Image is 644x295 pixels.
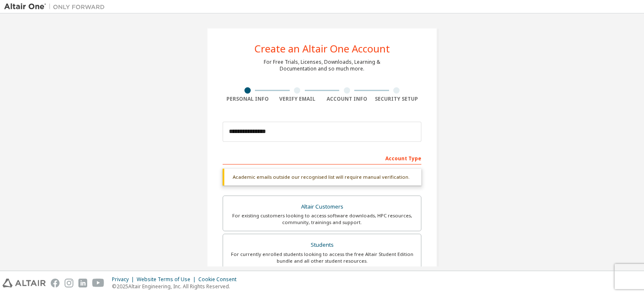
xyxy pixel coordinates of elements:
div: Altair Customers [228,201,416,213]
div: Privacy [112,276,137,283]
img: facebook.svg [51,279,60,287]
div: Create an Altair One Account [254,44,390,54]
div: Students [228,239,416,251]
img: altair_logo.svg [3,279,46,287]
div: For Free Trials, Licenses, Downloads, Learning & Documentation and so much more. [264,59,380,72]
img: Altair One [4,3,109,11]
div: Website Terms of Use [137,276,198,283]
div: For currently enrolled students looking to access the free Altair Student Edition bundle and all ... [228,251,416,264]
div: Verify Email [273,96,322,102]
div: Account Info [322,96,372,102]
div: For existing customers looking to access software downloads, HPC resources, community, trainings ... [228,212,416,226]
div: Personal Info [223,96,273,102]
div: Account Type [223,151,421,164]
div: Academic emails outside our recognised list will require manual verification. [223,169,421,185]
div: Security Setup [372,96,422,102]
img: instagram.svg [65,279,73,287]
img: linkedin.svg [78,279,87,287]
img: youtube.svg [92,279,104,287]
p: © 2025 Altair Engineering, Inc. All Rights Reserved. [112,283,241,290]
div: Cookie Consent [198,276,241,283]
